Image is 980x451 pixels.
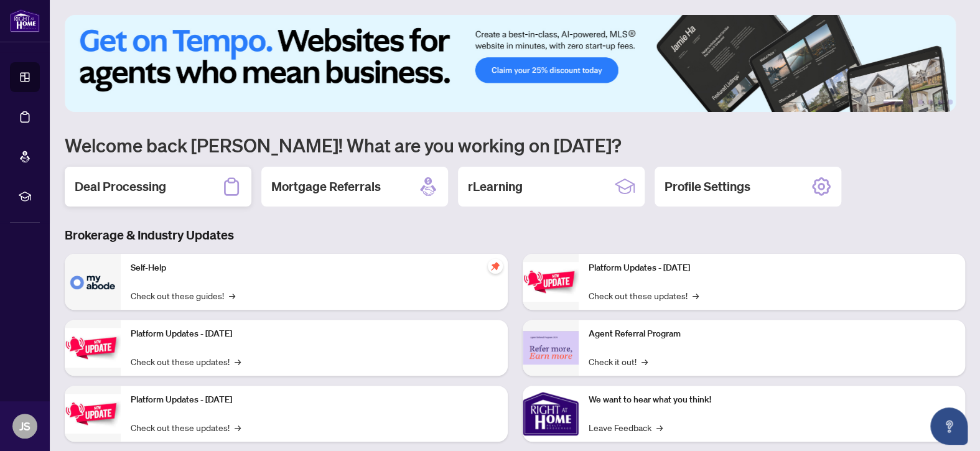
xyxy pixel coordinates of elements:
[589,355,648,368] a: Check it out!→
[930,407,968,445] button: Open asap
[19,417,30,435] span: JS
[65,328,121,367] img: Platform Updates - September 16, 2025
[488,259,503,274] span: pushpin
[883,100,903,105] button: 1
[65,15,956,112] img: Slide 0
[468,178,523,195] h2: rLearning
[589,393,956,407] p: We want to hear what you think!
[131,261,498,275] p: Self-Help
[523,386,579,442] img: We want to hear what you think!
[589,421,663,434] a: Leave Feedback→
[918,100,923,105] button: 3
[131,421,241,434] a: Check out these updates!→
[523,331,579,365] img: Agent Referral Program
[523,262,579,301] img: Platform Updates - June 23, 2025
[642,355,648,368] span: →
[589,261,956,275] p: Platform Updates - [DATE]
[589,327,956,341] p: Agent Referral Program
[131,355,241,368] a: Check out these updates!→
[65,254,121,310] img: Self-Help
[271,178,381,195] h2: Mortgage Referrals
[693,289,699,302] span: →
[131,393,498,407] p: Platform Updates - [DATE]
[235,355,241,368] span: →
[131,327,498,341] p: Platform Updates - [DATE]
[65,133,965,157] h1: Welcome back [PERSON_NAME]! What are you working on [DATE]?
[229,289,235,302] span: →
[75,178,166,195] h2: Deal Processing
[908,100,913,105] button: 2
[589,289,699,302] a: Check out these updates!→
[235,421,241,434] span: →
[948,100,953,105] button: 6
[938,100,943,105] button: 5
[928,100,933,105] button: 4
[665,178,750,195] h2: Profile Settings
[10,9,40,32] img: logo
[65,226,965,244] h3: Brokerage & Industry Updates
[656,421,663,434] span: →
[65,394,121,433] img: Platform Updates - July 21, 2025
[131,289,235,302] a: Check out these guides!→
